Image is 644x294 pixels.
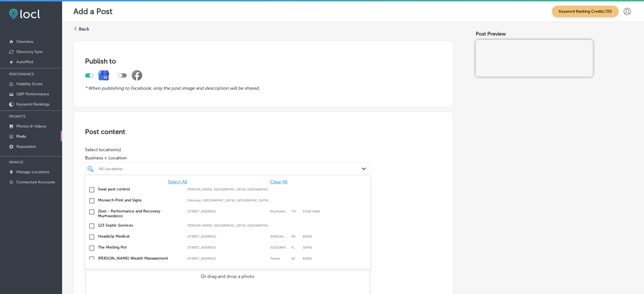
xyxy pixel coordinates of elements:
[303,246,312,249] label: 32940
[187,199,271,202] label: Pahrump, NV, USA | Whitney, NV, USA | Mesquite, NV, USA | Paradise, NV, USA | Henderson, NV, USA ...
[187,210,267,213] label: 1144 Fortress Blvd Suite E
[85,155,370,161] span: Business + Location
[303,210,320,213] label: 37128-5588
[16,102,49,107] p: Keyword Rankings
[198,257,257,282] label: Or drag and drop a photo
[187,246,267,249] label: 2230 Town Center Ave; Ste 101
[270,257,289,260] label: Tempe
[187,224,271,227] label: Goshen, IN, USA | Elkhart, IN, USA | Granger, IN, USA | Mishawaka, IN, USA | South Bend, IN, USA ...
[16,124,46,129] p: Photos & Videos
[168,179,187,185] span: Select All
[291,235,300,238] label: NV
[187,235,267,238] label: 2610 W Horizon Ridge Pkwy #103;
[79,26,89,32] label: Back
[16,49,43,54] p: Directory Sync
[291,257,300,260] label: AZ
[16,39,33,44] p: Overview
[270,179,287,185] span: Clear All
[187,257,267,260] label: 4500 S. Lakeshore Dr., Suite 342
[16,134,26,139] p: Posts
[98,256,182,270] label: Larson Wealth Management Arizona - Investment Services Financial Planning
[187,188,271,191] label: Gilliam, LA, USA | Hosston, LA, USA | Eastwood, LA, USA | Blanchard, LA, USA | Shreveport, LA, US...
[16,92,49,96] p: GBP Performance
[16,170,49,174] p: Manage Locations
[270,235,289,238] label: Henderson
[16,144,36,149] p: Reputation
[16,82,43,86] p: Visibility Score
[98,223,182,228] label: 123 Septic Services
[476,31,633,37] div: Post Preview
[99,166,362,171] div: All Locations
[303,235,312,238] label: 89052
[291,246,300,249] label: FL
[98,245,182,250] label: The Melting Pot
[16,180,55,185] p: Connected Accounts
[85,57,442,65] h3: Publish to
[98,234,182,239] label: HeadsUp Medical
[9,9,40,19] img: fda3e92497d09a02dc62c9cd864e3231.png
[85,128,442,136] h3: Post content
[270,246,289,249] label: Melbourne
[98,187,182,192] label: Swat pest control
[85,85,260,91] i: * When publishing to Facebook, only the post image and description will be shared.
[16,60,33,64] p: AutoPilot
[291,210,300,213] label: TN
[303,257,312,260] label: 85282
[98,209,182,218] label: Zivel - Performance and Recovery Murfreesboro
[552,6,619,17] span: Keyword Ranking Credits: 720
[270,210,289,213] label: Murfreesboro
[98,198,182,203] label: Monarch Print and Signs
[73,7,112,16] p: Add a Post
[85,147,370,152] p: Select location(s)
